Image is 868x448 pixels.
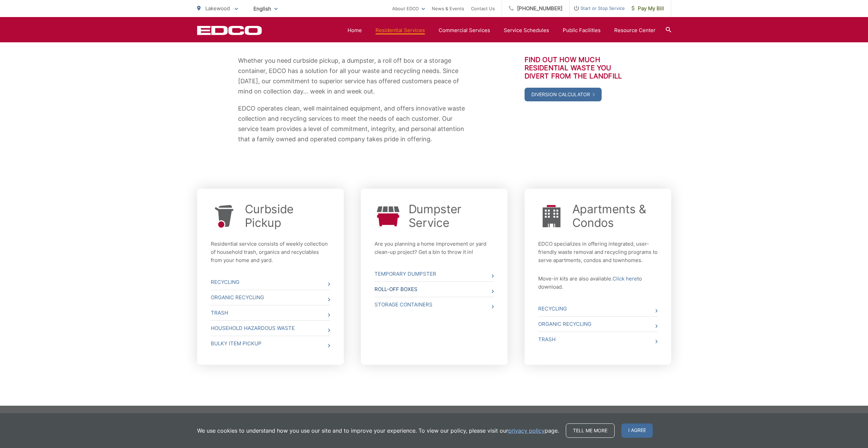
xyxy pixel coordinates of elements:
a: Temporary Dumpster [374,266,494,281]
a: Contact Us [471,4,495,13]
a: Recycling [211,275,330,290]
a: EDCD logo. Return to the homepage. [197,26,262,35]
a: Dumpster Service [409,202,494,230]
p: EDCO specializes in offering integrated, user-friendly waste removal and recycling programs to se... [538,240,658,264]
p: Whether you need curbside pickup, a dumpster, a roll off box or a storage container, EDCO has a s... [238,56,467,97]
a: Trash [211,305,330,320]
a: Storage Containers [374,297,494,312]
span: English [248,3,283,15]
p: Move-in kits are also available. to download. [538,275,658,291]
a: Residential Services [376,26,425,34]
span: Lakewood [205,5,230,12]
a: Organic Recycling [538,317,658,332]
a: Household Hazardous Waste [211,321,330,336]
p: Are you planning a home improvement or yard clean-up project? Get a bin to throw it in! [374,240,494,256]
a: Organic Recycling [211,290,330,305]
a: Apartments & Condos [572,202,658,230]
a: News & Events [432,4,464,13]
a: Click here [613,275,637,283]
p: EDCO operates clean, well maintained equipment, and offers innovative waste collection and recycl... [238,103,467,144]
a: Recycling [538,301,658,316]
h3: Find out how much residential waste you divert from the landfill [525,56,630,80]
p: Residential service consists of weekly collection of household trash, organics and recyclables fr... [211,240,330,264]
p: We use cookies to understand how you use our site and to improve your experience. To view our pol... [197,427,559,435]
a: Resource Center [614,26,656,34]
a: privacy policy [508,427,545,435]
a: Trash [538,332,658,347]
a: Home [348,26,362,34]
span: I agree [621,423,653,438]
a: Bulky Item Pickup [211,336,330,351]
a: Tell me more [566,423,615,438]
a: Public Facilities [563,26,601,34]
a: Service Schedules [504,26,549,34]
a: Diversion Calculator [525,88,602,101]
span: Pay My Bill [632,4,664,13]
a: Curbside Pickup [245,202,330,230]
a: Commercial Services [439,26,490,34]
a: About EDCO [392,4,425,13]
a: Roll-Off Boxes [374,282,494,297]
